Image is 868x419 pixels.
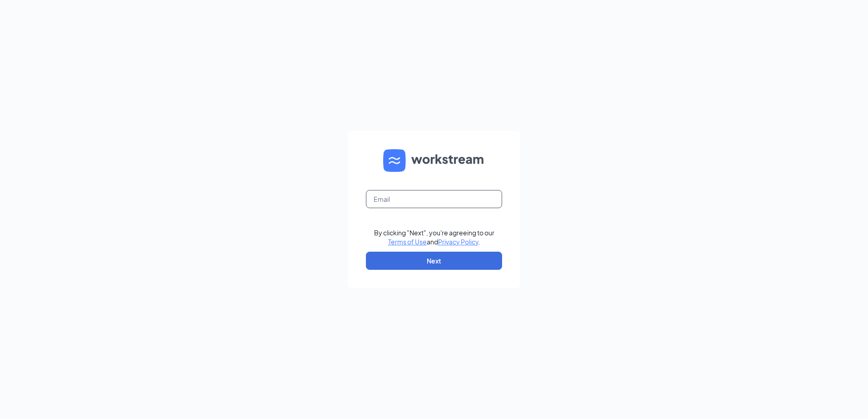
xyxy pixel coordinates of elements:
[383,149,485,172] img: WS logo and Workstream text
[374,228,494,246] div: By clicking "Next", you're agreeing to our and .
[438,238,478,246] a: Privacy Policy
[366,190,502,208] input: Email
[388,238,427,246] a: Terms of Use
[366,252,502,270] button: Next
